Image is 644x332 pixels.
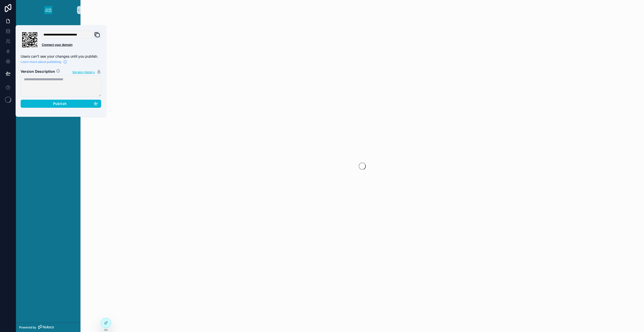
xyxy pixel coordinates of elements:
button: Version history [72,69,101,75]
img: App logo [44,6,52,14]
p: Users can't see your changes until you publish. [21,54,101,59]
div: scrollable content [16,20,80,29]
span: Powered by [19,325,36,329]
a: Powered by [16,323,80,332]
span: Learn more about publishing [21,60,61,64]
h2: Version Description [21,69,55,75]
a: Learn more about publishing [21,60,67,64]
a: Connect your domain [42,43,101,47]
span: Version history [72,69,95,74]
span: Publish [53,101,67,106]
button: Publish [21,100,101,108]
div: Domain and Custom Link [42,31,101,49]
